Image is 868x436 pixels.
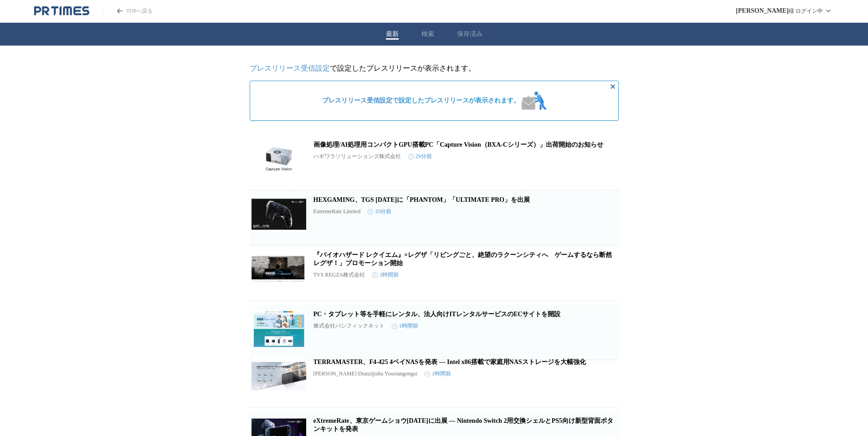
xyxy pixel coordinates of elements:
[250,64,330,72] a: プレスリリース受信設定
[322,97,392,104] a: プレスリリース受信設定
[313,251,612,267] a: 『バイオハザード レクイエム』×レグザ「リビングごと、絶望のラクーンシティへ ゲームするなら断然レグザ！」プロモーション開始
[408,153,432,160] time: 29分前
[425,370,451,378] time: 1時間前
[368,208,391,215] time: 33分前
[313,322,385,330] p: 株式会社パシフィックネット
[421,30,434,38] button: 検索
[313,271,365,279] p: TVS REGZA株式会社
[313,370,417,377] p: [PERSON_NAME] Dianzijishu Youxiangongsi
[252,196,306,232] img: HEXGAMING、TGS 2025に「PHANTOM」「ULTIMATE PRO」を出展
[252,141,306,177] img: 画像処理/AI処理用コンパクトGPU搭載PC「Capture Vision（BXA‑Cシリーズ）」出荷開始のお知らせ
[252,251,306,287] img: 『バイオハザード レクイエム』×レグザ「リビングごと、絶望のラクーンシティへ ゲームするなら断然レグザ！」プロモーション開始
[313,417,613,432] a: eXtremeRate、東京ゲームショウ[DATE]に出展 — Nintendo Switch 2用交換シェルとPS5向け新型背面ボタンキットを発表
[252,310,306,347] img: PC・タブレット等を手軽にレンタル、法人向けITレンタルサービスのECサイトを開設
[313,311,561,318] a: PC・タブレット等を手軽にレンタル、法人向けITレンタルサービスのECサイトを開設
[736,7,789,15] span: [PERSON_NAME]
[103,7,153,15] a: PR TIMESのトップページはこちら
[252,358,306,395] img: TERRAMASTER、F4-425 4ベイNASを発表 ― Intel x86搭載で家庭用NASストレージを大幅強化
[607,81,618,92] button: 非表示にする
[313,359,586,365] a: TERRAMASTER、F4-425 4ベイNASを発表 ― Intel x86搭載で家庭用NASストレージを大幅強化
[34,5,89,16] a: PR TIMESのトップページはこちら
[313,196,530,203] a: HEXGAMING、TGS [DATE]に「PHANTOM」「ULTIMATE PRO」を出展
[313,141,603,148] a: 画像処理/AI処理用コンパクトGPU搭載PC「Capture Vision（BXA‑Cシリーズ）」出荷開始のお知らせ
[392,322,418,330] time: 1時間前
[386,30,399,38] button: 最新
[313,208,361,215] p: ExtremeRate Limited
[313,153,401,160] p: ハギワラソリューションズ株式会社
[457,30,483,38] button: 保存済み
[322,97,520,105] span: で設定したプレスリリースが表示されます。
[250,64,619,73] p: で設定したプレスリリースが表示されます。
[372,271,399,279] time: 1時間前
